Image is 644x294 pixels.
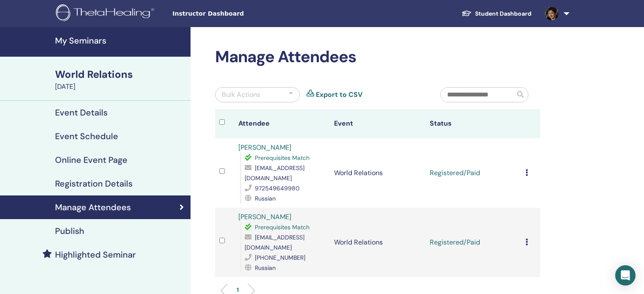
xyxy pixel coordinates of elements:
[55,226,84,236] h4: Publish
[55,155,127,165] h4: Online Event Page
[330,109,426,138] th: Event
[330,208,426,277] td: World Relations
[55,107,108,118] h4: Event Details
[55,82,185,92] div: [DATE]
[245,164,304,182] span: [EMAIL_ADDRESS][DOMAIN_NAME]
[255,254,305,261] span: [PHONE_NUMBER]
[426,109,521,138] th: Status
[255,154,310,162] span: Prerequisites Match
[545,7,558,20] img: default.jpg
[55,250,136,260] h4: Highlighted Seminar
[316,90,362,100] a: Export to CSV
[55,36,185,46] h4: My Seminars
[330,138,426,208] td: World Relations
[255,184,300,192] span: 972549649980
[55,179,133,189] h4: Registration Details
[50,67,191,92] a: World Relations[DATE]
[234,109,330,138] th: Attendee
[462,10,472,17] img: graduation-cap-white.svg
[172,9,299,18] span: Instructor Dashboard
[55,67,185,82] div: World Relations
[55,202,131,212] h4: Manage Attendees
[238,143,291,152] a: [PERSON_NAME]
[255,264,276,272] span: Russian
[255,223,310,231] span: Prerequisites Match
[222,90,260,100] div: Bulk Actions
[255,195,276,202] span: Russian
[55,131,118,141] h4: Event Schedule
[215,47,540,67] h2: Manage Attendees
[615,265,636,286] div: Open Intercom Messenger
[56,4,157,23] img: logo.png
[238,212,291,221] a: [PERSON_NAME]
[245,234,304,251] span: [EMAIL_ADDRESS][DOMAIN_NAME]
[455,6,538,22] a: Student Dashboard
